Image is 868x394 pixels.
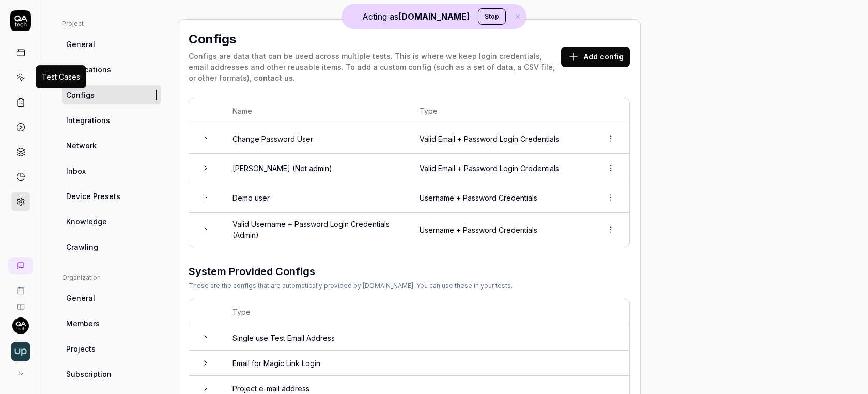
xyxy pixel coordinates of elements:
a: Configs [62,85,161,104]
td: Demo user [222,183,409,213]
span: Configs [66,89,95,100]
a: General [62,35,161,54]
div: These are the configs that are automatically provided by [DOMAIN_NAME]. You can use these in your... [189,281,513,291]
a: Projects [62,339,161,358]
a: Applications [62,60,161,79]
span: Inbox [66,165,86,176]
span: Members [66,318,100,329]
button: Upsales Logo [4,334,37,363]
div: Project [62,19,161,28]
a: contact us [254,73,293,82]
th: Type [409,98,592,124]
td: Change Password User [222,124,409,154]
div: Organization [62,273,161,282]
a: New conversation [8,257,33,274]
td: Single use Test Email Address [222,325,629,351]
a: Integrations [62,111,161,130]
span: Applications [66,64,111,75]
button: Stop [478,8,506,25]
div: Configs are data that can be used across multiple tests. This is where we keep login credentials,... [189,51,561,83]
button: Add config [561,47,630,67]
h3: System Provided Configs [189,264,513,279]
a: Inbox [62,161,161,180]
span: Subscription [66,369,112,380]
a: Documentation [4,295,37,311]
td: [PERSON_NAME] (Not admin) [222,154,409,183]
img: 7ccf6c19-61ad-4a6c-8811-018b02a1b829.jpg [12,317,29,334]
span: Integrations [66,115,110,126]
a: Members [62,314,161,333]
td: Email for Magic Link Login [222,351,629,376]
a: Knowledge [62,212,161,231]
h2: Configs [189,30,236,49]
th: Type [222,299,629,325]
th: Name [222,98,409,124]
td: Valid Email + Password Login Credentials [409,154,592,183]
td: Valid Email + Password Login Credentials [409,124,592,154]
span: Projects [66,343,96,354]
a: Book a call with us [4,278,37,295]
span: General [66,39,95,50]
span: Crawling [66,241,98,252]
img: Upsales Logo [11,342,30,361]
td: Username + Password Credentials [409,213,592,247]
a: Device Presets [62,187,161,206]
td: Username + Password Credentials [409,183,592,213]
a: Subscription [62,365,161,384]
a: Network [62,136,161,155]
a: General [62,289,161,308]
span: Knowledge [66,216,107,227]
span: Network [66,140,97,151]
span: General [66,293,95,304]
div: Test Cases [42,71,80,82]
td: Valid Username + Password Login Credentials (Admin) [222,213,409,247]
span: Device Presets [66,191,120,202]
a: Crawling [62,237,161,256]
